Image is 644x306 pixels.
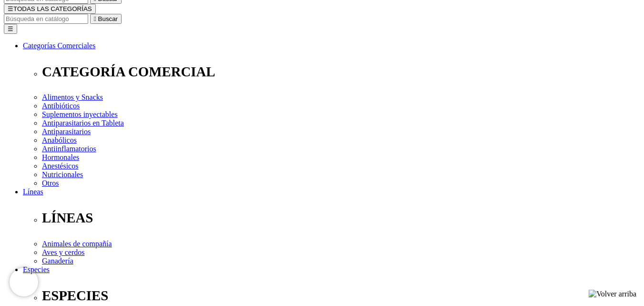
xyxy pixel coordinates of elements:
a: Suplementos inyectables [42,110,118,118]
a: Categorías Comerciales [23,42,95,50]
a: Especies [23,265,50,274]
i:  [94,15,96,22]
iframe: Brevo live chat [10,268,38,296]
input: Buscar [4,14,88,24]
a: Otros [42,179,59,187]
a: Antiinflamatorios [42,145,96,153]
span: ☰ [8,5,13,12]
a: Anestésicos [42,162,78,170]
a: Animales de compañía [42,240,112,248]
p: CATEGORÍA COMERCIAL [42,64,640,80]
button: ☰TODAS LAS CATEGORÍAS [4,4,96,14]
p: LÍNEAS [42,210,640,226]
img: Volver arriba [589,290,636,298]
span: Buscar [98,15,118,22]
a: Nutricionales [42,170,83,179]
a: Líneas [23,188,43,196]
a: Antiparasitarios [42,127,91,136]
a: Ganadería [42,257,73,265]
p: ESPECIES [42,288,640,304]
a: Alimentos y Snacks [42,93,103,101]
a: Antiparasitarios en Tableta [42,119,124,127]
a: Anabólicos [42,136,77,144]
a: Hormonales [42,153,79,161]
button:  Buscar [90,14,122,24]
button: ☰ [4,24,17,34]
a: Antibióticos [42,102,80,110]
a: Aves y cerdos [42,248,84,256]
